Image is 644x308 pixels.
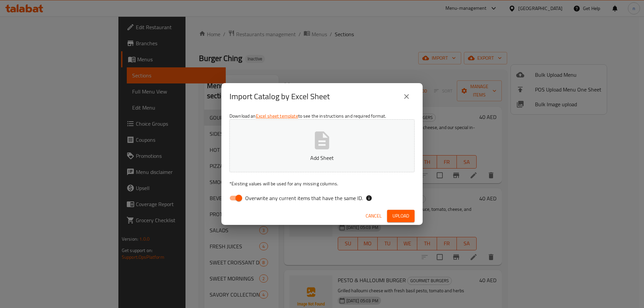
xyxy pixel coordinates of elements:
button: Cancel [363,210,384,222]
div: Download an to see the instructions and required format. [221,110,423,207]
button: close [398,88,415,105]
p: Existing values will be used for any missing columns. [229,180,415,187]
p: Add Sheet [240,154,404,162]
button: Add Sheet [229,119,415,172]
span: Upload [392,212,409,220]
span: Overwrite any current items that have the same ID. [245,194,363,202]
span: Cancel [366,212,382,220]
svg: If the overwrite option isn't selected, then the items that match an existing ID will be ignored ... [366,195,372,201]
a: Excel sheet template [256,112,298,120]
h2: Import Catalog by Excel Sheet [229,91,330,102]
button: Upload [387,210,415,222]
